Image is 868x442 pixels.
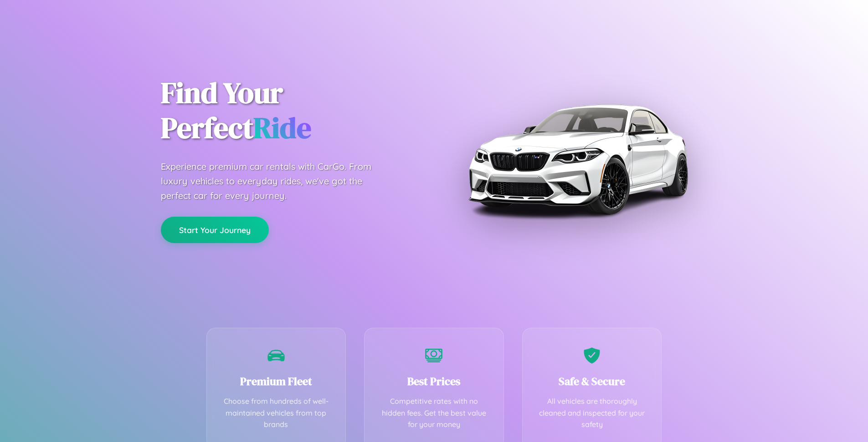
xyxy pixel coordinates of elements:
h3: Best Prices [378,374,490,389]
img: Premium BMW car rental vehicle [464,46,692,273]
p: Competitive rates with no hidden fees. Get the best value for your money [378,396,490,431]
span: Ride [253,108,311,147]
h1: Find Your Perfect [161,76,421,146]
p: All vehicles are thoroughly cleaned and inspected for your safety [536,396,648,431]
h3: Safe & Secure [536,374,648,389]
p: Experience premium car rentals with CarGo. From luxury vehicles to everyday rides, we've got the ... [161,159,389,203]
h3: Premium Fleet [221,374,332,389]
button: Start Your Journey [161,217,269,243]
p: Choose from hundreds of well-maintained vehicles from top brands [221,396,332,431]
